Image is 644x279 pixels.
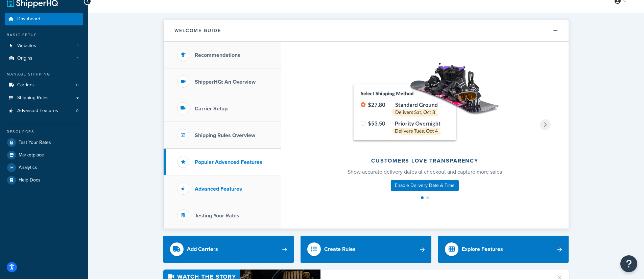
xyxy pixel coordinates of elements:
li: Websites [5,40,83,52]
a: Marketplace [5,149,83,161]
span: Carriers [17,82,34,88]
a: Carriers0 [5,79,83,91]
h2: Welcome Guide [174,28,221,33]
a: Shipping Rules [5,92,83,104]
span: Test Your Rates [19,140,51,146]
a: Create Rules [301,236,431,263]
h3: Shipping Rules Overview [195,132,255,138]
button: Open Resource Center [620,255,637,272]
span: Origins [17,56,32,61]
a: Add Carriers [163,236,294,263]
li: Carriers [5,79,83,91]
a: Test Your Rates [5,136,83,149]
span: 0 [76,108,78,114]
span: Help Docs [19,177,41,183]
p: Show accurate delivery dates at checkout and capture more sales [326,167,524,177]
a: Websites1 [5,40,83,52]
button: Welcome Guide [164,20,569,42]
div: Create Rules [324,244,356,254]
a: Explore Features [438,236,569,263]
h2: Customers love transparency [326,158,524,164]
span: Websites [17,43,36,49]
img: Customers love transparency [349,58,501,143]
h3: Testing Your Rates [195,213,239,219]
li: Advanced Features [5,105,83,117]
a: Analytics [5,162,83,174]
span: Dashboard [17,16,40,22]
div: Add Carriers [187,244,218,254]
h3: Recommendations [195,52,240,58]
h3: Advanced Features [195,186,242,192]
div: Explore Features [462,244,503,254]
h3: ShipperHQ: An Overview [195,79,256,85]
div: Manage Shipping [5,71,83,77]
a: Help Docs [5,174,83,186]
span: Advanced Features [17,108,58,114]
a: Advanced Features0 [5,105,83,117]
li: Origins [5,52,83,65]
span: 1 [77,56,78,61]
span: 0 [76,82,78,88]
div: Resources [5,129,83,135]
span: 1 [77,43,78,49]
h3: Carrier Setup [195,106,228,112]
span: Shipping Rules [17,95,49,101]
span: Marketplace [19,152,44,158]
span: Analytics [19,165,37,171]
div: Basic Setup [5,32,83,38]
a: Enable Delivery Date & Time [391,180,459,191]
a: Origins1 [5,52,83,65]
a: Dashboard [5,13,83,25]
h3: Popular Advanced Features [195,159,262,165]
